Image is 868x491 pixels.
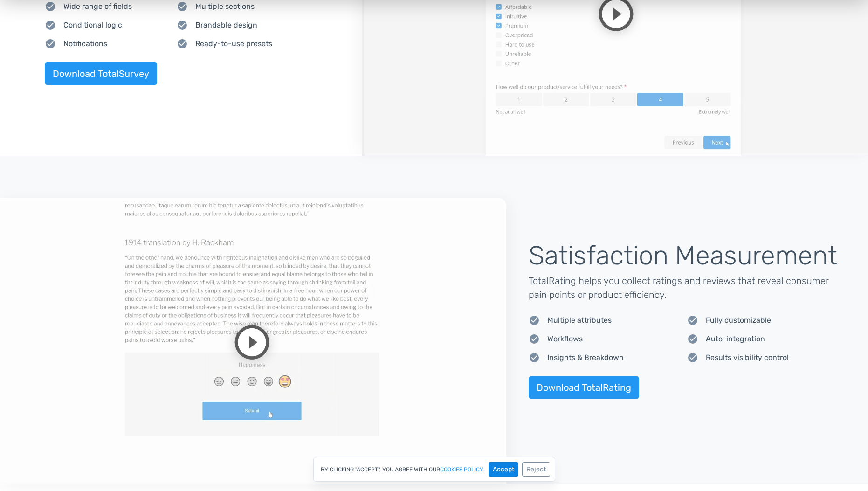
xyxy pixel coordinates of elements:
span: Insights & Breakdown [547,352,624,363]
span: Auto-integration [706,333,765,345]
span: check_circle [687,315,698,326]
a: cookies policy [440,467,483,472]
button: Accept [489,462,518,477]
span: check_circle [45,20,56,31]
span: Brandable design [195,20,257,31]
h2: Satisfaction Measurement [529,242,846,270]
span: check_circle [45,1,56,12]
span: check_circle [687,352,698,363]
span: check_circle [687,333,698,345]
span: Fully customizable [706,315,771,326]
p: TotalRating helps you collect ratings and reviews that reveal consumer pain points or product eff... [529,274,846,302]
span: check_circle [45,38,56,49]
a: Download TotalRating [529,376,639,399]
a: Download TotalSurvey [45,62,157,85]
span: Multiple attributes [547,315,612,326]
span: check_circle [529,352,540,363]
span: Ready-to-use presets [195,38,272,49]
span: Conditional logic [63,20,122,31]
span: Workflows [547,333,583,345]
span: Notifications [63,38,107,49]
span: check_circle [177,38,188,49]
span: Multiple sections [195,1,255,12]
span: Wide range of fields [63,1,132,12]
span: Results visibility control [706,352,789,363]
span: check_circle [529,315,540,326]
span: check_circle [177,20,188,31]
span: check_circle [529,333,540,345]
button: Reject [522,462,550,477]
div: By clicking "Accept", you agree with our . [313,457,555,482]
span: check_circle [177,1,188,12]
